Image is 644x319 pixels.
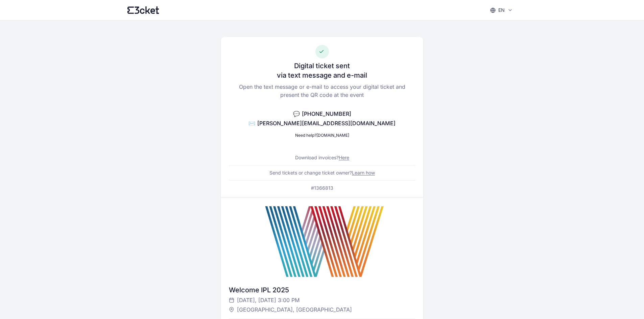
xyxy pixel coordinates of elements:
a: [DOMAIN_NAME] [316,133,349,138]
h3: via text message and e-mail [277,71,367,80]
p: Send tickets or change ticket owner? [269,169,375,176]
span: [GEOGRAPHIC_DATA], [GEOGRAPHIC_DATA] [237,305,352,314]
p: en [498,7,505,14]
div: Welcome IPL 2025 [229,285,415,295]
span: [PERSON_NAME][EMAIL_ADDRESS][DOMAIN_NAME] [257,120,396,127]
span: 💬 [293,110,300,117]
span: Need help? [295,133,316,138]
a: Learn how [352,170,375,176]
p: #1366813 [311,185,333,191]
h3: Digital ticket sent [294,61,350,71]
span: ✉️ [248,120,255,127]
p: Download invoices? [295,154,349,161]
p: Open the text message or e-mail to access your digital ticket and present the QR code at the event [229,83,415,99]
span: [DATE], [DATE] 3:00 PM [237,296,300,304]
a: Here [339,155,349,160]
span: [PHONE_NUMBER] [302,110,351,117]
